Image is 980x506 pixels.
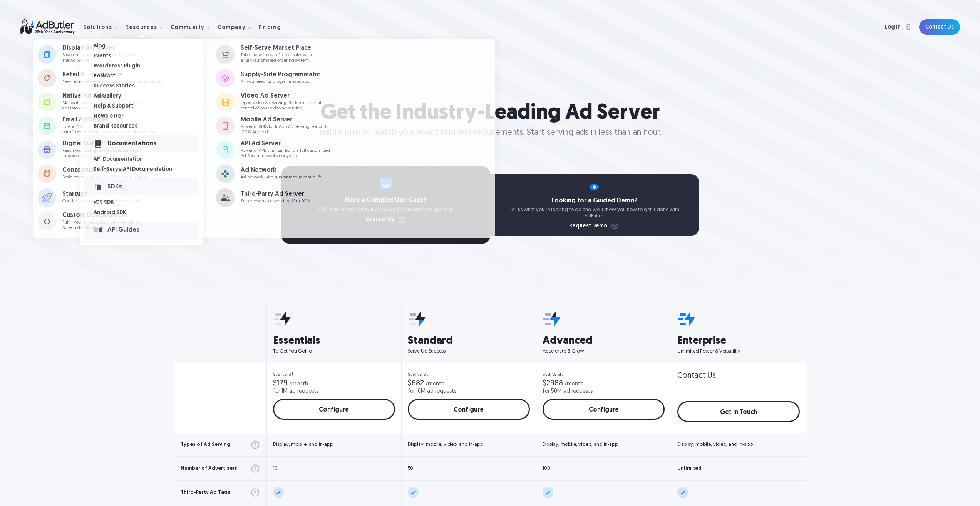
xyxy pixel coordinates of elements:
a: Contextual Management Platform Scale revenue in the age of internet privacy. [38,162,216,185]
div: 100 [543,466,550,471]
p: Extend Your Existing Web Program with Flexible Email Campaigns and Newsletters. [62,124,156,134]
div: Display, mobile, and in-app [273,442,333,447]
a: Digital Out Of Home Ad Server Reach your out of home audience withtargeted, impression based ad-s... [38,138,216,161]
div: $179 [273,380,288,387]
a: Success Stories [94,84,203,89]
div: /month [289,382,308,387]
a: Email Ad Server Extend Your Existing Web Programwith Flexible Email Campaigns and Newsletters. [38,114,216,138]
div: API Ad Server [241,141,330,147]
div: Pricing [259,25,281,30]
div: Supply-Side Programmatic [241,72,320,78]
a: iOS SDK [94,200,203,205]
div: Display, mobile, video, and in-app [543,442,618,447]
div: API Guides [107,227,198,233]
a: Events [94,54,203,59]
div: for 1M ad requests [273,389,318,394]
div: Resources [125,25,157,30]
div: Types of Ad Serving [181,442,230,447]
a: Ad Gallery [94,94,203,99]
div: Digital Out Of Home Ad Server [62,141,154,147]
div: Display Ad Server [62,45,135,51]
a: Third-Party Ad Server Superpowers for working With DSPs. [216,186,394,209]
a: Newsletter [94,114,203,119]
a: Help & Support [94,104,203,109]
div: /month [426,382,444,387]
div: 50 [408,466,413,471]
div: starts at [543,372,665,377]
a: API Guides [80,222,203,239]
p: Powerful SDKs for InApp Ad Serving. For both iOS & Android. [241,124,328,134]
a: Mobile Ad Server Powerful SDKs for InApp Ad Serving. For bothiOS & Android. [216,114,394,138]
div: Self-Serve Market Place [241,45,312,51]
p: All you need for programmatic ads. [241,79,320,84]
div: for 50M ad requests [543,389,593,394]
p: Reach your out of home audience with targeted, impression based ad-serving. [62,148,154,158]
div: Display, mobile, video, and in-app [408,442,483,447]
div: $682 [408,380,424,387]
div: Video Ad Server [241,93,322,99]
p: Superpowers for working With DSPs. [241,199,311,204]
p: Ad network with guaranteed revenue lift. [241,175,322,180]
a: Request Demo [569,224,620,229]
a: Contact Us [919,19,960,35]
a: Get in Touch [677,401,799,422]
p: Save time and increase revenue with The Ad Server. [62,53,135,63]
a: API Ad Server Powerful APIs that can build a full customizedAd Server in weeks not years. [216,138,394,161]
a: Supply-Side Programmatic All you need for programmatic ads. [216,67,394,90]
a: Self-Serve API Documentation [94,167,203,172]
p: Makes it easy to add user-friendly native ads into your sites and apps. [62,101,141,111]
div: Community [171,25,205,30]
h4: Looking for a Guided Demo? [490,198,699,204]
div: starts at [273,372,395,377]
a: Startups Get the industry-leading ad server early. [38,186,216,209]
div: Contextual Management Platform [62,167,164,173]
a: Ad Network Ad network with guaranteed revenue lift. [216,162,394,185]
a: Podcast [94,74,203,79]
h3: Enterprise [677,336,799,346]
div: Solutions [83,25,112,30]
a: Brand Resources [94,124,203,129]
div: Ad Network [241,167,322,173]
h3: Essentials [273,336,395,346]
h3: Standard [408,336,530,346]
p: Powerful APIs that can build a full customized Ad Server in weeks not years. [241,148,330,158]
p: Unlimited Power & Versatility [677,348,799,355]
p: Scale revenue in the age of internet privacy. [62,175,164,180]
p: Get the industry-leading ad server early. [62,199,141,204]
a: Retail & E-commerce New revenue streams through sponsored products. [38,67,216,90]
p: Serve Up Success [408,348,530,355]
div: $2988 [543,380,563,387]
p: Open Video Ad Serving Platform. Take full control of your video ad serving. [241,101,322,111]
div: Third-Party Ad Server [241,191,311,197]
div: Retail & E-commerce [62,72,162,78]
a: Native Ad Server Makes it easy to add user-friendly nativeads into your sites and apps. [38,91,216,114]
a: WordPress Plugin [94,64,203,69]
a: Configure [273,399,395,420]
div: Solutions [83,15,124,39]
a: Configure [543,399,665,420]
a: Android SDK [94,210,203,215]
a: Pricing [259,24,287,30]
div: Custom Development [62,212,141,219]
div: Documentations [107,141,198,146]
p: To Get You Going [273,348,395,355]
p: Fulfill your unique goals with our skilled AdTech developers. [62,220,141,230]
a: Blog [94,44,203,49]
h3: Advanced [543,336,665,346]
p: Tell us what you're looking to do and we'll show you how to get it done with AdButler. [490,207,699,219]
div: SDKs [107,184,198,190]
div: Unlimited [677,466,702,471]
a: Display Ad Server Save time and increase revenue withThe Ad Server. [38,43,216,66]
div: Third-Party Ad Tags [181,490,230,495]
p: Take the pain out of direct sales with a fully-automated ordering system. [241,53,312,63]
a: Log In [864,19,915,35]
div: Email Ad Server [62,117,156,123]
div: for 10M ad requests [408,389,456,394]
div: Number of Advertisers [181,466,237,471]
div: Company [218,25,246,30]
div: Startups [62,191,141,197]
a: API Documentation [94,157,203,162]
a: Configure [408,399,530,420]
a: Self-Serve Market Place Take the pain out of direct sales witha fully-automated ordering system. [216,43,394,66]
a: Custom Development Fulfill your unique goals with our skilledAdTech developers. [38,210,216,233]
